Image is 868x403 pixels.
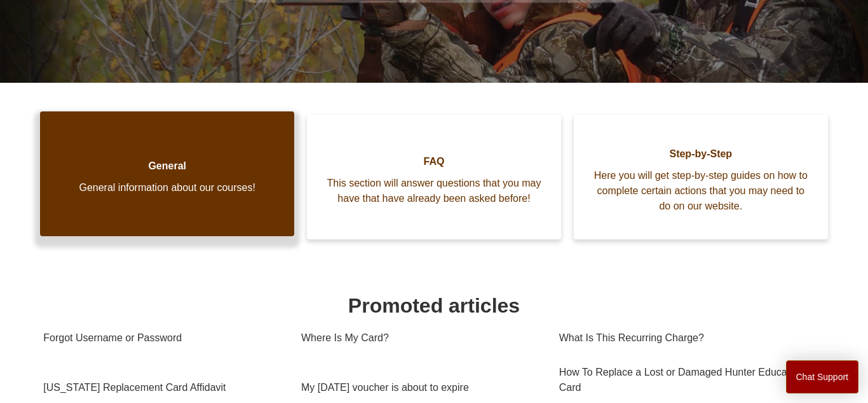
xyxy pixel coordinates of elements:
a: Where Is My Card? [301,321,540,355]
a: Forgot Username or Password [43,321,282,355]
a: General General information about our courses! [40,111,294,236]
h1: Promoted articles [43,290,824,321]
span: FAQ [326,154,542,169]
span: Here you will get step-by-step guides on how to complete certain actions that you may need to do ... [593,168,809,214]
span: General information about our courses! [59,180,275,195]
span: Step-by-Step [593,146,809,162]
button: Chat Support [786,360,859,393]
span: General [59,159,275,174]
span: This section will answer questions that you may have that have already been asked before! [326,176,542,206]
a: What Is This Recurring Charge? [559,321,817,355]
a: FAQ This section will answer questions that you may have that have already been asked before! [307,115,561,239]
a: Step-by-Step Here you will get step-by-step guides on how to complete certain actions that you ma... [574,115,828,239]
